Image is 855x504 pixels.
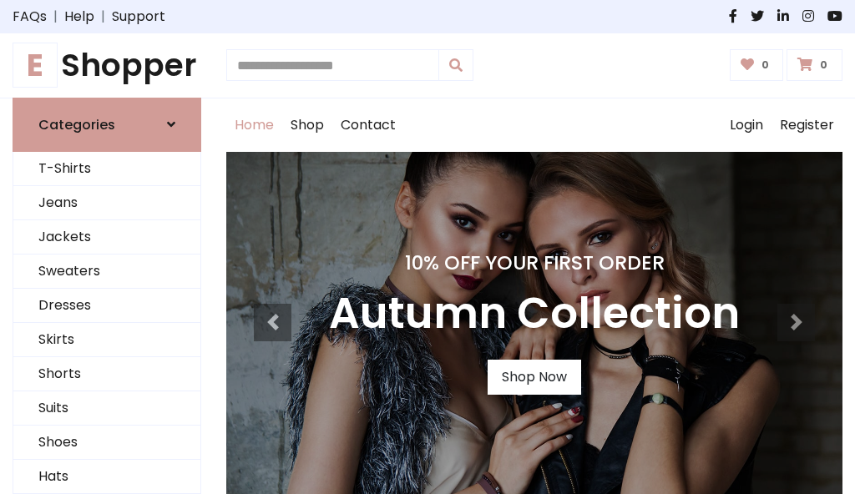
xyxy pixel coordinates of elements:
[721,98,772,152] a: Login
[332,98,404,152] a: Contact
[38,117,115,133] h6: Categories
[13,323,200,357] a: Skirts
[787,49,842,81] a: 0
[226,98,282,152] a: Home
[13,152,200,186] a: T-Shirts
[47,7,64,27] span: |
[13,43,58,88] span: E
[772,98,842,152] a: Register
[13,391,200,426] a: Suits
[329,288,740,340] h3: Autumn Collection
[13,220,200,255] a: Jackets
[730,49,784,81] a: 0
[112,7,165,27] a: Support
[282,98,332,152] a: Shop
[94,7,112,27] span: |
[13,186,200,220] a: Jeans
[13,289,200,323] a: Dresses
[13,255,200,289] a: Sweaters
[64,7,94,27] a: Help
[488,360,581,395] a: Shop Now
[816,58,832,73] span: 0
[757,58,773,73] span: 0
[13,47,201,84] a: EShopper
[13,47,201,84] h1: Shopper
[13,460,200,494] a: Hats
[13,7,47,27] a: FAQs
[329,251,740,275] h4: 10% Off Your First Order
[13,357,200,391] a: Shorts
[13,98,201,152] a: Categories
[13,426,200,460] a: Shoes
